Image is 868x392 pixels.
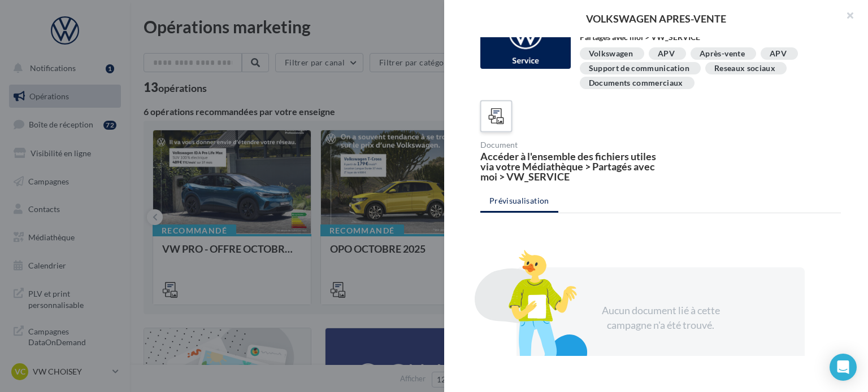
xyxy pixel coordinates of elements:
[462,14,850,24] div: VOLKSWAGEN APRES-VENTE
[589,50,633,58] div: Volkswagen
[589,64,689,73] div: Support de communication
[714,64,775,73] div: Reseaux sociaux
[658,50,675,58] div: APV
[589,79,683,87] div: Documents commerciaux
[480,141,656,149] div: Document
[589,303,732,332] div: Aucun document lié à cette campagne n'a été trouvé.
[700,50,745,58] div: Après-vente
[480,151,656,182] div: Accéder à l'ensemble des fichiers utiles via votre Médiathèque > Partagés avec moi > VW_SERVICE
[770,50,787,58] div: APV
[830,354,857,381] div: Open Intercom Messenger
